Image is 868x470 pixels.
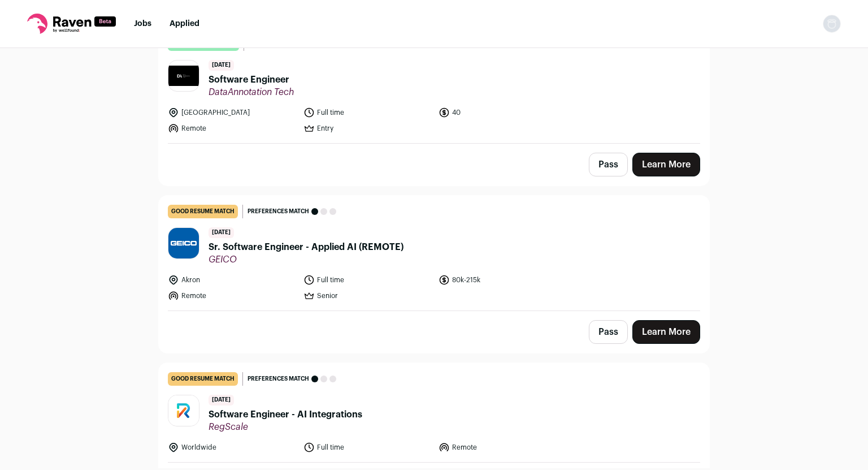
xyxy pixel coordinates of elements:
[159,363,709,462] a: good resume match Preferences match [DATE] Software Engineer - AI Integrations RegScale Worldwide...
[134,20,151,28] a: Jobs
[168,372,238,386] div: good resume match
[168,228,199,258] img: 58da5fe15ec08c86abc5c8fb1424a25c13b7d5ca55c837a70c380ea5d586a04d.jpg
[209,408,362,421] span: Software Engineer - AI Integrations
[303,123,432,134] li: Entry
[168,274,297,286] li: Akron
[248,206,309,217] span: Preferences match
[209,87,294,98] span: DataAnnotation Tech
[248,373,309,385] span: Preferences match
[168,290,297,301] li: Remote
[168,205,238,218] div: good resume match
[823,15,841,33] img: nopic.png
[589,320,628,344] button: Pass
[209,395,234,406] span: [DATE]
[209,421,362,433] span: RegScale
[168,66,199,86] img: 2cdc1b7675000fd333eec602a5edcd7e64ba1f0686a42b09eef261a8637f1f7b.jpg
[439,274,567,286] li: 80k-215k
[168,123,297,134] li: Remote
[159,28,709,143] a: great resume match Preferences match [DATE] Software Engineer DataAnnotation Tech [GEOGRAPHIC_DAT...
[823,15,841,33] button: Open dropdown
[209,73,294,87] span: Software Engineer
[632,320,700,344] a: Learn More
[303,274,432,286] li: Full time
[168,107,297,118] li: [GEOGRAPHIC_DATA]
[209,254,403,265] span: GEICO
[209,227,234,238] span: [DATE]
[209,240,403,254] span: Sr. Software Engineer - Applied AI (REMOTE)
[303,290,432,301] li: Senior
[439,442,567,453] li: Remote
[632,153,700,176] a: Learn More
[168,395,199,426] img: 03fdeba64be4a23c2af3d7448933e85dbaa6b38c59fff04ddf5b24fd65701e43.jpg
[439,107,567,118] li: 40
[589,153,628,176] button: Pass
[303,107,432,118] li: Full time
[303,442,432,453] li: Full time
[170,20,199,28] a: Applied
[168,442,297,453] li: Worldwide
[209,60,234,71] span: [DATE]
[159,196,709,311] a: good resume match Preferences match [DATE] Sr. Software Engineer - Applied AI (REMOTE) GEICO Akro...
